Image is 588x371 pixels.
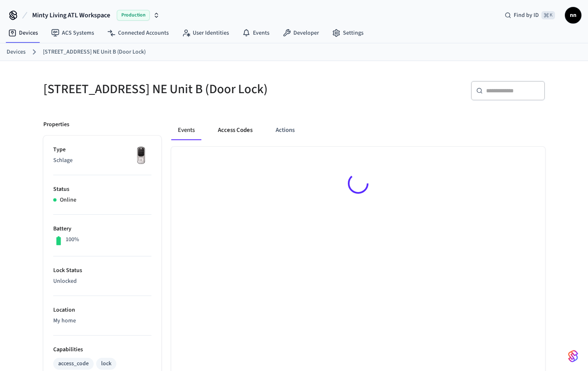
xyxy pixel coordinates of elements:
button: Access Codes [211,120,259,140]
a: Connected Accounts [101,26,175,40]
div: ant example [171,120,545,140]
span: Minty Living ATL Workspace [32,10,110,20]
p: Capabilities [53,345,151,354]
img: Yale Assure Touchscreen Wifi Smart Lock, Satin Nickel, Front [131,146,151,166]
button: nn [565,7,581,23]
p: Type [53,146,151,154]
h5: [STREET_ADDRESS] NE Unit B (Door Lock) [43,81,289,98]
a: Settings [326,26,370,40]
p: Schlage [53,156,151,165]
span: Find by ID [514,11,539,19]
p: My home [53,317,151,325]
img: SeamLogoGradient.69752ec5.svg [568,350,578,363]
div: access_code [58,359,89,368]
a: [STREET_ADDRESS] NE Unit B (Door Lock) [43,48,146,56]
p: Unlocked [53,277,151,286]
a: Events [236,26,276,40]
p: 100% [66,235,79,244]
a: Developer [276,26,326,40]
p: Status [53,185,151,194]
a: ACS Systems [45,26,101,40]
div: lock [101,359,111,368]
div: Find by ID⌘ K [498,8,562,23]
p: Properties [43,120,69,129]
button: Events [171,120,201,140]
a: User Identities [175,26,236,40]
button: Actions [269,120,301,140]
p: Online [60,196,76,204]
a: Devices [2,26,45,40]
span: Production [117,10,150,21]
span: nn [566,8,581,23]
span: ⌘ K [541,11,555,19]
p: Location [53,306,151,315]
a: Devices [7,48,26,56]
p: Lock Status [53,266,151,275]
p: Battery [53,225,151,233]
